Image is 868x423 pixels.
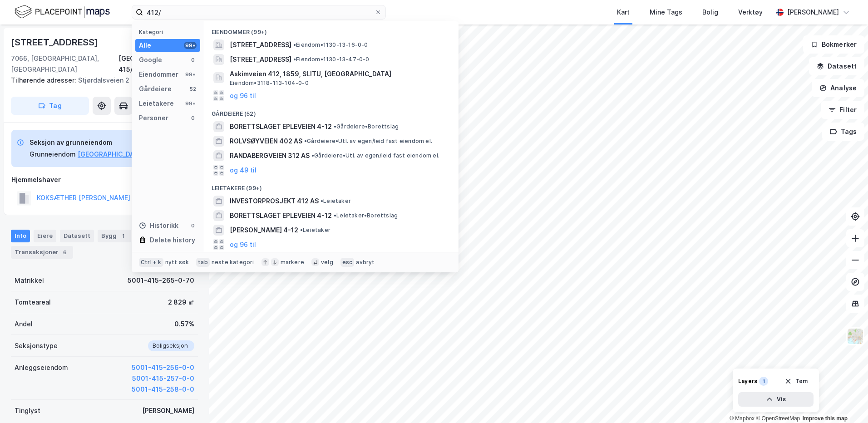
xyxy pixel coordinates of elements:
div: 1 [759,377,768,386]
div: [PERSON_NAME] [787,7,839,18]
div: Bolig [702,7,718,18]
div: Mine Tags [650,7,682,18]
a: Improve this map [803,415,848,422]
div: Stjørdalsveien 2 [11,75,191,86]
div: 1 [118,231,128,241]
div: Gårdeiere [139,84,172,94]
span: • [293,41,296,48]
div: Seksjonstype [15,340,58,351]
span: • [304,138,307,144]
div: Leietakere (99+) [204,177,459,194]
div: nytt søk [165,259,189,266]
div: Seksjon av grunneiendom [30,137,175,148]
div: Kategori [139,29,200,35]
div: 5001-415-265-0-70 [128,275,194,286]
div: 0.57% [174,319,194,330]
div: Eiendommer [139,69,178,80]
div: Eiere [34,230,56,242]
div: Anleggseiendom [15,362,68,373]
div: esc [340,258,355,267]
div: neste kategori [212,259,254,266]
span: Eiendom • 1130-13-47-0-0 [293,56,370,63]
div: Leietakere [139,98,174,109]
div: Delete history [150,235,195,246]
button: Filter [821,101,864,119]
span: • [300,226,303,233]
div: Grunneiendom [30,149,76,160]
div: Layers [738,378,757,385]
div: 99+ [184,71,197,78]
div: Kontrollprogram for chat [823,379,868,423]
span: • [334,123,336,130]
span: Leietaker • Borettslag [334,212,398,219]
span: INVESTORPROSJEKT 412 AS [230,196,319,207]
div: [PERSON_NAME] [142,405,194,416]
button: 5001-415-257-0-0 [132,373,194,384]
span: Gårdeiere • Utl. av egen/leid fast eiendom el. [311,152,439,159]
div: velg [321,259,333,266]
button: Tøm [779,374,814,389]
div: 6 [60,248,69,257]
button: og 96 til [230,239,256,250]
iframe: Chat Widget [823,379,868,423]
span: Askimveien 412, 1859, SLITU, [GEOGRAPHIC_DATA] [230,69,448,79]
button: Datasett [809,57,864,75]
span: Leietaker [321,197,351,205]
button: og 49 til [230,165,256,176]
span: Eiendom • 3118-113-104-0-0 [230,79,309,87]
div: Andel [15,319,33,330]
button: 5001-415-258-0-0 [132,384,194,395]
div: Hjemmelshaver [11,174,197,185]
span: • [311,152,314,159]
div: tab [196,258,210,267]
div: Transaksjoner [11,246,73,259]
span: Leietaker [300,226,330,234]
div: 0 [189,114,197,122]
div: Gårdeiere (52) [204,103,459,119]
button: Tag [11,97,89,115]
button: [GEOGRAPHIC_DATA], 415/265 [78,149,175,160]
span: RANDABERGVEIEN 312 AS [230,150,310,161]
input: Søk på adresse, matrikkel, gårdeiere, leietakere eller personer [143,5,375,19]
div: Google [139,54,162,65]
div: Historikk [139,220,178,231]
span: Gårdeiere • Borettslag [334,123,399,130]
div: Verktøy [738,7,763,18]
div: 99+ [184,100,197,107]
div: Ctrl + k [139,258,163,267]
img: Z [847,328,864,345]
div: 2 829 ㎡ [168,297,194,308]
button: Vis [738,392,814,407]
span: Tilhørende adresser: [11,76,78,84]
span: • [334,212,336,219]
button: og 96 til [230,90,256,101]
button: Bokmerker [803,35,864,54]
span: • [321,197,323,204]
img: logo.f888ab2527a4732fd821a326f86c7f29.svg [15,4,110,20]
button: Analyse [812,79,864,97]
span: [PERSON_NAME] 4-12 [230,225,298,236]
span: ROLVSØYVEIEN 402 AS [230,136,302,147]
div: 0 [189,56,197,64]
div: 99+ [184,42,197,49]
span: BORETTSLAGET EPLEVEIEN 4-12 [230,121,332,132]
div: 7066, [GEOGRAPHIC_DATA], [GEOGRAPHIC_DATA] [11,53,118,75]
div: Eiendommer (99+) [204,21,459,38]
div: 52 [189,85,197,93]
div: Kart [617,7,630,18]
div: Alle [139,40,151,51]
span: Gårdeiere • Utl. av egen/leid fast eiendom el. [304,138,432,145]
div: 0 [189,222,197,229]
button: Tags [822,123,864,141]
span: • [293,56,296,63]
span: Eiendom • 1130-13-16-0-0 [293,41,368,49]
div: markere [281,259,304,266]
div: Tomteareal [15,297,51,308]
div: Tinglyst [15,405,40,416]
span: [STREET_ADDRESS] [230,54,291,65]
button: 5001-415-256-0-0 [132,362,194,373]
div: [STREET_ADDRESS] [11,35,100,49]
a: OpenStreetMap [756,415,800,422]
span: BORETTSLAGET EPLEVEIEN 4-12 [230,210,332,221]
div: Personer [139,113,168,123]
